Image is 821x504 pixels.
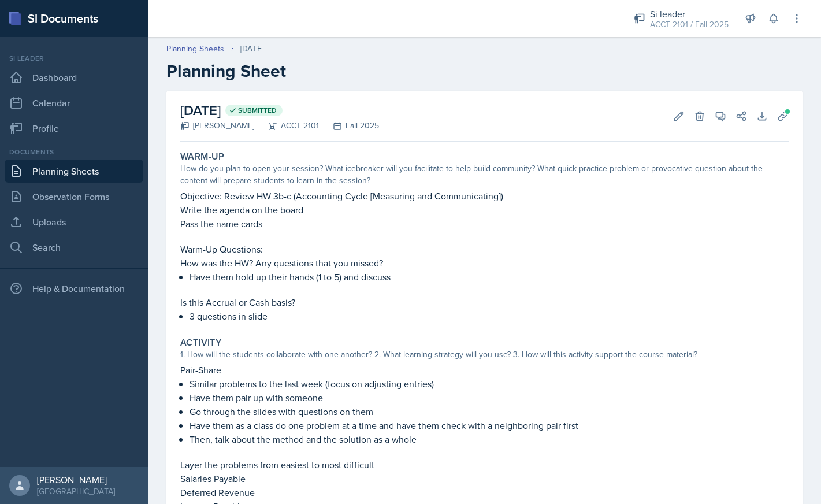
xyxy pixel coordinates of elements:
[190,391,789,405] p: Have them pair up with someone
[319,120,379,132] div: Fall 2025
[5,185,143,208] a: Observation Forms
[5,91,143,114] a: Calendar
[190,405,789,418] p: Go through the slides with questions on them
[190,309,789,323] p: 3 questions in slide
[5,210,143,234] a: Uploads
[5,117,143,140] a: Profile
[180,295,789,309] p: Is this Accrual or Cash basis?
[190,432,789,446] p: Then, talk about the method and the solution as a whole
[180,486,789,499] p: Deferred Revenue
[5,160,143,183] a: Planning Sheets
[238,106,277,115] span: Submitted
[180,100,379,121] h2: [DATE]
[180,472,789,486] p: Salaries Payable
[650,18,729,31] div: ACCT 2101 / Fall 2025
[180,162,789,187] div: How do you plan to open your session? What icebreaker will you facilitate to help build community...
[180,256,789,270] p: How was the HW? Any questions that you missed?
[240,43,263,55] div: [DATE]
[650,7,729,21] div: Si leader
[5,66,143,89] a: Dashboard
[180,189,789,203] p: Objective: Review HW 3b-c (Accounting Cycle [Measuring and Communicating])
[180,458,789,472] p: Layer the problems from easiest to most difficult
[166,61,803,81] h2: Planning Sheet
[180,217,789,231] p: Pass the name cards
[5,53,143,64] div: Si leader
[5,147,143,157] div: Documents
[180,363,789,377] p: Pair-Share
[5,236,143,259] a: Search
[190,270,789,284] p: Have them hold up their hands (1 to 5) and discuss
[37,474,115,486] div: [PERSON_NAME]
[180,349,789,361] div: 1. How will the students collaborate with one another? 2. What learning strategy will you use? 3....
[180,203,789,217] p: Write the agenda on the board
[166,43,224,55] a: Planning Sheets
[190,377,789,391] p: Similar problems to the last week (focus on adjusting entries)
[37,486,115,497] div: [GEOGRAPHIC_DATA]
[5,277,143,300] div: Help & Documentation
[180,120,254,132] div: [PERSON_NAME]
[254,120,319,132] div: ACCT 2101
[180,242,789,256] p: Warm-Up Questions:
[180,151,225,162] label: Warm-Up
[180,337,221,349] label: Activity
[190,418,789,432] p: Have them as a class do one problem at a time and have them check with a neighboring pair first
